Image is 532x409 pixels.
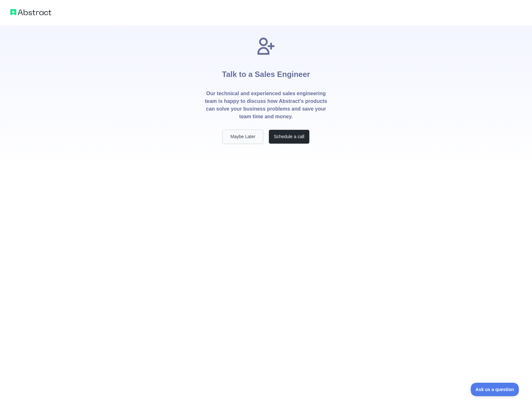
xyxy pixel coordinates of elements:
iframe: Toggle Customer Support [471,383,519,396]
p: Our technical and experienced sales engineering team is happy to discuss how Abstract's products ... [204,90,328,121]
h1: Talk to a Sales Engineer [222,56,310,90]
button: Maybe Later [222,129,263,144]
button: Schedule a call [269,129,310,144]
img: Abstract logo [10,8,51,17]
